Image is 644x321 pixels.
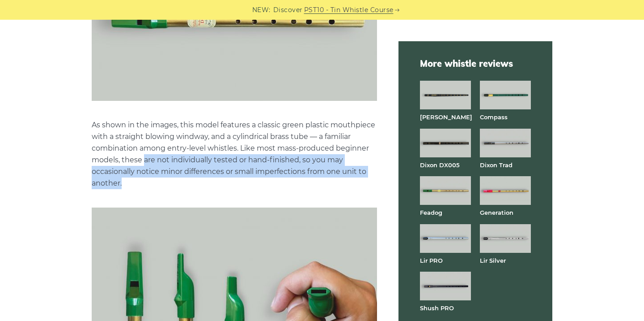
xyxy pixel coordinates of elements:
[480,176,531,205] img: Generation brass tin whistle full front view
[480,224,531,253] img: Lir Silver tin whistle full front view
[420,57,531,70] span: More whistle reviews
[420,224,471,253] img: Lir PRO aluminum tin whistle full front view
[420,304,454,312] a: Shush PRO
[420,257,443,264] a: Lir PRO
[480,209,513,216] a: Generation
[273,5,303,15] span: Discover
[420,161,460,169] a: Dixon DX005
[480,161,513,169] a: Dixon Trad
[252,5,271,15] span: NEW:
[92,119,377,189] p: As shown in the images, this model features a classic green plastic mouthpiece with a straight bl...
[420,129,471,157] img: Dixon DX005 tin whistle full front view
[420,176,471,205] img: Feadog brass tin whistle full front view
[480,113,508,121] a: Compass
[420,272,471,300] img: Shuh PRO tin whistle full front view
[420,209,442,216] a: Feadog
[480,129,531,157] img: Dixon Trad tin whistle full front view
[480,257,506,264] a: Lir Silver
[304,5,394,15] a: PST10 - Tin Whistle Course
[420,113,472,121] a: [PERSON_NAME]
